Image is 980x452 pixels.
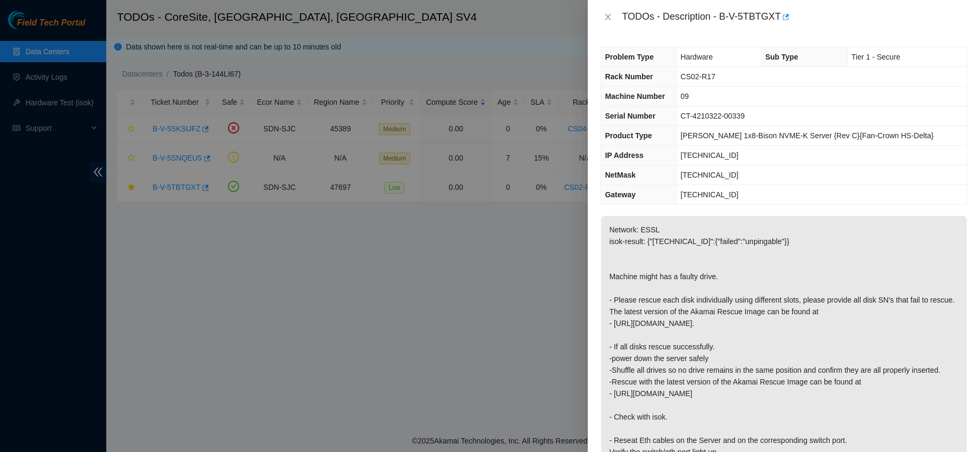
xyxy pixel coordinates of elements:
span: IP Address [605,151,643,160]
span: Machine Number [605,92,665,101]
span: Problem Type [605,53,654,61]
span: [PERSON_NAME] 1x8-Bison NVME-K Server {Rev C}{Fan-Crown HS-Delta} [681,131,934,140]
span: [TECHNICAL_ID] [681,190,739,199]
span: Product Type [605,131,652,140]
span: CS02-R17 [681,72,715,81]
span: [TECHNICAL_ID] [681,171,739,179]
button: Close [601,12,615,22]
span: close [604,13,612,21]
span: Hardware [681,53,713,61]
span: [TECHNICAL_ID] [681,151,739,160]
span: Serial Number [605,112,655,120]
span: Gateway [605,190,636,199]
span: CT-4210322-00339 [681,112,745,120]
span: 09 [681,92,689,101]
div: TODOs - Description - B-V-5TBTGXT [622,9,967,26]
span: NetMask [605,171,636,179]
span: Sub Type [765,53,798,61]
span: Rack Number [605,72,653,81]
span: Tier 1 - Secure [851,53,900,61]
